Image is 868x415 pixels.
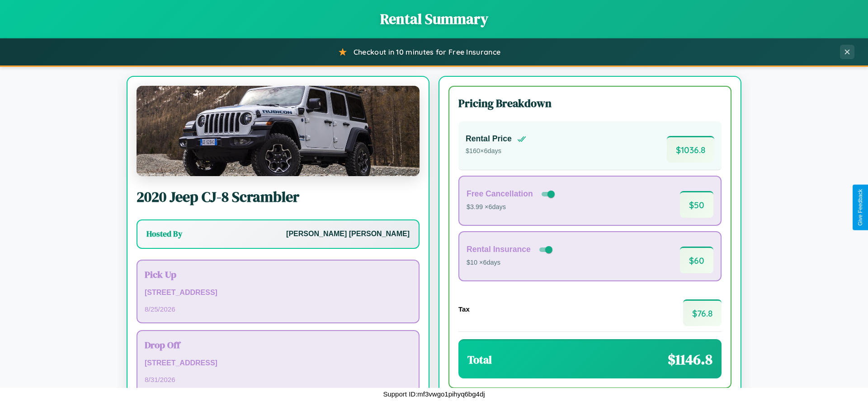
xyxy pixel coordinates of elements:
h3: Pricing Breakdown [458,96,722,111]
p: 8 / 31 / 2026 [145,373,411,386]
p: 8 / 25 / 2026 [145,303,411,315]
h2: 2020 Jeep CJ-8 Scrambler [137,187,420,207]
h4: Rental Insurance [467,245,531,254]
h3: Pick Up [145,268,411,281]
p: $3.99 × 6 days [467,201,557,213]
h1: Rental Summary [9,9,859,29]
h3: Drop Off [145,338,411,351]
span: $ 50 [680,191,713,218]
p: [STREET_ADDRESS] [145,286,411,299]
p: $10 × 6 days [467,257,554,269]
h3: Hosted By [146,228,182,239]
span: Checkout in 10 minutes for Free Insurance [354,47,500,56]
p: Support ID: mf3vwgo1pihyq6bg4dj [383,388,485,400]
div: Give Feedback [857,189,863,226]
h4: Free Cancellation [467,189,533,199]
p: [STREET_ADDRESS] [145,357,411,370]
h4: Tax [458,305,470,313]
span: $ 76.8 [683,299,722,326]
span: $ 1036.8 [667,136,714,163]
h3: Total [467,352,492,367]
span: $ 60 [680,247,713,273]
p: [PERSON_NAME] [PERSON_NAME] [286,228,410,241]
img: Jeep CJ-8 Scrambler [137,86,420,176]
p: $ 160 × 6 days [466,145,526,157]
span: $ 1146.8 [668,350,712,369]
h4: Rental Price [466,134,512,144]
